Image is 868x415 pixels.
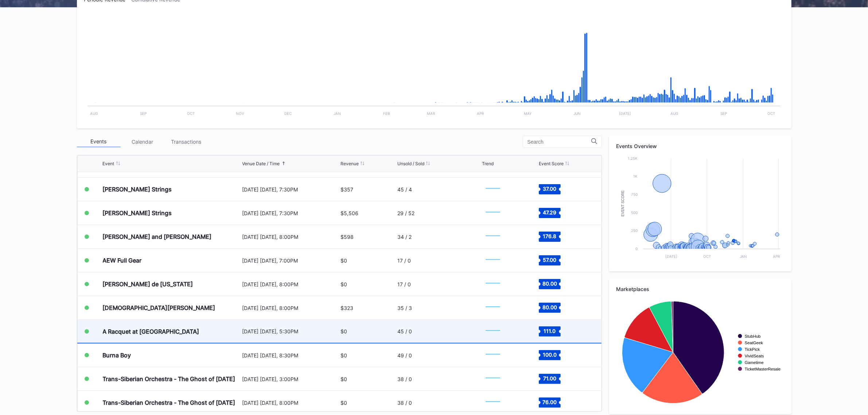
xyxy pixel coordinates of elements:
text: Aug [670,111,678,116]
div: $0 [340,257,347,264]
div: $0 [340,400,347,406]
div: [PERSON_NAME] Strings [103,209,172,217]
text: Gametime [745,360,764,365]
text: Feb [383,111,390,116]
svg: Chart title [482,299,504,317]
text: 750 [631,192,638,197]
div: $598 [340,234,354,240]
text: Oct [703,254,711,259]
div: Trend [482,161,494,166]
svg: Chart title [482,393,504,412]
div: Burna Boy [103,352,131,359]
div: $0 [340,281,347,287]
div: Marketplaces [616,286,784,292]
div: 34 / 2 [397,234,412,240]
div: [PERSON_NAME] de [US_STATE] [103,280,193,288]
text: 0 [635,247,638,251]
text: Nov [236,111,244,116]
svg: Chart title [482,322,504,341]
text: Aug [90,111,97,116]
div: Event Score [539,161,564,166]
svg: Chart title [482,251,504,269]
text: Oct [767,111,775,116]
text: May [524,111,532,116]
div: Events Overview [616,143,784,149]
text: 176.8 [543,233,557,239]
div: Transactions [164,136,208,147]
text: TicketMasterResale [745,367,781,371]
text: 1.25k [628,156,638,160]
div: Events [77,136,121,147]
div: [DATE] [DATE], 7:00PM [242,257,339,264]
text: VividSeats [745,354,764,358]
div: 29 / 52 [397,210,414,216]
text: Jan [740,254,747,259]
div: [PERSON_NAME] Strings [103,186,172,193]
div: [DATE] [DATE], 3:00PM [242,376,339,382]
div: [DATE] [DATE], 8:00PM [242,234,339,240]
div: 45 / 0 [397,328,412,334]
div: [DATE] [DATE], 8:30PM [242,352,339,358]
text: StubHub [745,334,761,338]
text: 250 [631,228,638,233]
div: Revenue [340,161,359,166]
div: [PERSON_NAME] and [PERSON_NAME] [103,233,212,240]
div: 35 / 3 [397,305,412,311]
text: SeatGeek [745,341,763,345]
div: Unsold / Sold [397,161,424,166]
text: Apr [773,254,780,259]
text: Mar [427,111,435,116]
text: Sep [720,111,727,116]
text: Jun [573,111,581,116]
text: 80.00 [542,304,557,310]
div: $0 [340,376,347,382]
text: 47.29 [543,209,557,216]
text: Apr [477,111,484,116]
text: 76.00 [543,399,557,405]
text: Oct [187,111,195,116]
svg: Chart title [482,370,504,388]
text: 500 [631,210,638,215]
text: 1k [633,174,638,178]
div: 38 / 0 [397,376,412,382]
div: $0 [340,328,347,334]
div: 17 / 0 [397,257,411,264]
text: Sep [140,111,146,116]
svg: Chart title [616,155,784,264]
svg: Chart title [616,298,784,407]
div: $5,506 [340,210,358,216]
text: 111.0 [544,327,556,334]
text: 100.0 [543,352,557,358]
text: Jan [334,111,341,116]
text: [DATE] [619,111,631,116]
div: Event [103,161,114,166]
div: 17 / 0 [397,281,411,287]
text: [DATE] [665,254,677,259]
div: [DATE] [DATE], 7:30PM [242,210,339,216]
input: Search [528,139,591,145]
div: AEW Full Gear [103,257,142,264]
div: [DEMOGRAPHIC_DATA][PERSON_NAME] [103,304,215,311]
text: 80.00 [542,280,557,287]
div: Trans-Siberian Orchestra - The Ghost of [DATE] [103,399,236,406]
svg: Chart title [482,275,504,293]
svg: Chart title [482,228,504,246]
text: Event Score [621,190,625,217]
div: [DATE] [DATE], 8:00PM [242,305,339,311]
div: 45 / 4 [397,186,412,193]
div: [DATE] [DATE], 8:00PM [242,281,339,287]
div: $323 [340,305,353,311]
text: 37.00 [543,186,557,192]
svg: Chart title [482,180,504,198]
div: [DATE] [DATE], 8:00PM [242,400,339,406]
svg: Chart title [482,204,504,222]
div: $0 [340,352,347,358]
text: 57.00 [543,257,557,263]
div: [DATE] [DATE], 7:30PM [242,186,339,193]
svg: Chart title [84,12,784,121]
div: Calendar [121,136,164,147]
div: 49 / 0 [397,352,412,358]
div: Trans-Siberian Orchestra - The Ghost of [DATE] [103,375,236,383]
div: Venue Date / Time [242,161,280,166]
text: Dec [284,111,291,116]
